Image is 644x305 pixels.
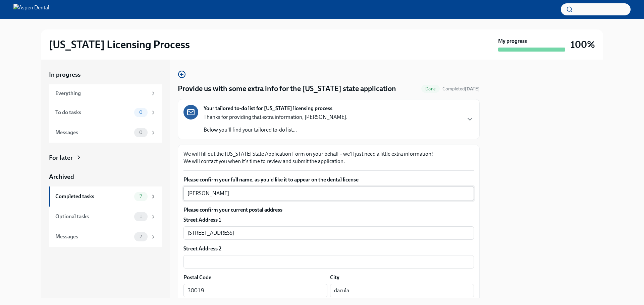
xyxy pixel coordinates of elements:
strong: My progress [498,37,527,45]
p: Below you'll find your tailored to-do list... [204,126,347,134]
span: Done [421,86,440,91]
a: Messages2 [49,227,162,247]
strong: [DATE] [465,86,480,92]
span: 2 [136,234,146,239]
a: In progress [49,70,162,79]
label: Street Address 1 [183,216,221,224]
span: 0 [135,130,147,135]
label: Street Address 2 [183,245,221,252]
strong: Your tailored to-do list for [US_STATE] licensing process [204,105,332,112]
a: Completed tasks7 [49,186,162,207]
span: 1 [136,214,146,219]
a: To do tasks0 [49,102,162,123]
div: Optional tasks [55,213,131,220]
a: Everything [49,84,162,102]
a: Archived [49,172,162,181]
a: Optional tasks1 [49,207,162,227]
textarea: [PERSON_NAME] [187,189,470,198]
label: Please confirm your full name, as you'd like it to appear on the dental license [183,176,474,183]
h2: [US_STATE] Licensing Process [49,38,190,51]
div: For later [49,153,73,162]
h4: Provide us with some extra info for the [US_STATE] state application [178,84,396,94]
img: Aspen Dental [13,4,49,15]
div: Everything [55,90,148,97]
span: 0 [135,110,147,115]
a: Messages0 [49,123,162,143]
div: To do tasks [55,109,131,116]
span: September 11th, 2025 16:47 [442,86,480,92]
div: Messages [55,129,131,136]
label: City [330,274,339,281]
span: 7 [136,194,146,199]
div: Messages [55,233,131,240]
label: Postal Code [183,274,211,281]
span: Completed [442,86,480,92]
h3: 100% [571,39,595,51]
a: For later [49,153,162,162]
div: Completed tasks [55,193,131,200]
p: Thanks for providing that extra information, [PERSON_NAME]. [204,113,347,121]
label: Please confirm your current postal address [183,206,474,214]
p: We will fill out the [US_STATE] State Application Form on your behalf – we'll just need a little ... [183,150,474,165]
